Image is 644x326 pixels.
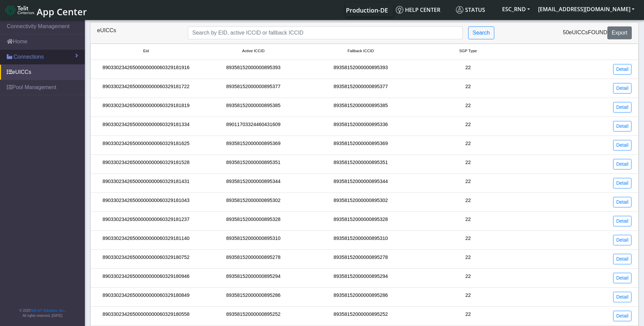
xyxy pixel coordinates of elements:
div: 89358152000000895393 [307,64,414,75]
div: 89033023426500000000060329181431 [92,178,200,188]
span: Active ICCID [242,48,264,54]
div: 89033023426500000000060329181140 [92,235,200,245]
a: Telit IoT Solutions, Inc. [31,309,65,312]
div: 89358152000000895393 [200,64,307,75]
div: 89358152000000895310 [307,235,414,245]
div: 89358152000000895302 [200,197,307,207]
button: Export [607,26,632,39]
div: 89358152000000895385 [307,102,414,113]
a: Detail [613,102,631,113]
img: status.svg [456,6,463,14]
span: Production-DE [346,6,388,14]
div: 89033023426500000000060329181334 [92,121,200,131]
img: knowledge.svg [396,6,403,14]
div: 89033023426500000000060329181722 [92,83,200,94]
a: Detail [613,254,631,264]
div: 89358152000000895351 [307,159,414,169]
div: 22 [415,311,522,321]
span: Status [456,6,485,14]
div: 89033023426500000000060329181528 [92,159,200,169]
div: 89358152000000895385 [200,102,307,113]
div: 89358152000000895328 [307,216,414,226]
div: 22 [415,197,522,207]
span: Export [612,30,627,36]
button: Search [468,26,494,39]
div: 22 [415,159,522,169]
div: 89358152000000895278 [200,254,307,264]
a: Detail [613,311,631,321]
div: 89358152000000895286 [307,292,414,302]
div: 89358152000000895252 [307,311,414,321]
a: Detail [613,292,631,302]
span: Connections [14,53,44,61]
div: 89358152000000895369 [200,140,307,150]
a: Detail [613,121,631,131]
div: 22 [415,178,522,188]
div: 89033023426500000000060329181043 [92,197,200,207]
div: 89358152000000895294 [200,273,307,283]
a: Detail [613,216,631,226]
div: 89033023426500000000060329181237 [92,216,200,226]
div: 22 [415,64,522,75]
span: eUICCs [569,29,588,35]
img: logo-telit-cinterion-gw-new.png [5,5,34,16]
span: Help center [396,6,440,14]
div: 89358152000000895344 [307,178,414,188]
div: 22 [415,102,522,113]
div: 89358152000000895344 [200,178,307,188]
div: 89358152000000895286 [200,292,307,302]
button: [EMAIL_ADDRESS][DOMAIN_NAME] [534,3,639,15]
a: Detail [613,197,631,207]
a: Detail [613,64,631,75]
div: 89358152000000895328 [200,216,307,226]
div: 89358152000000895294 [307,273,414,283]
a: Detail [613,159,631,169]
div: 22 [415,140,522,150]
div: 22 [415,83,522,94]
div: 22 [415,121,522,131]
span: 50 [563,29,569,35]
div: 89358152000000895369 [307,140,414,150]
div: 22 [415,254,522,264]
div: 89011703324460431609 [200,121,307,131]
a: Detail [613,235,631,245]
div: 22 [415,273,522,283]
div: 89358152000000895278 [307,254,414,264]
div: 22 [415,216,522,226]
a: Detail [613,140,631,150]
input: Search... [188,26,463,39]
div: 89033023426500000000060329180946 [92,273,200,283]
div: 89033023426500000000060329181625 [92,140,200,150]
button: ESC_RND [498,3,534,15]
div: 89358152000000895252 [200,311,307,321]
div: 89358152000000895351 [200,159,307,169]
span: Fallback ICCID [348,48,374,54]
a: Status [453,3,498,17]
a: Your current platform instance [346,3,388,17]
div: 89358152000000895302 [307,197,414,207]
span: found [588,29,607,35]
div: eUICCs [92,26,183,39]
div: 89033023426500000000060329181819 [92,102,200,113]
a: App Center [5,3,86,17]
span: Eid [143,48,149,54]
div: 89358152000000895336 [307,121,414,131]
div: 89358152000000895377 [200,83,307,94]
div: 89358152000000895377 [307,83,414,94]
div: 22 [415,292,522,302]
div: 89358152000000895310 [200,235,307,245]
a: Detail [613,273,631,283]
div: 22 [415,235,522,245]
div: 89033023426500000000060329181916 [92,64,200,75]
span: App Center [37,5,87,18]
a: Help center [393,3,453,17]
a: Detail [613,178,631,188]
div: 89033023426500000000060329180752 [92,254,200,264]
div: 89033023426500000000060329180558 [92,311,200,321]
div: 89033023426500000000060329180849 [92,292,200,302]
span: SGP Type [459,48,477,54]
a: Detail [613,83,631,94]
